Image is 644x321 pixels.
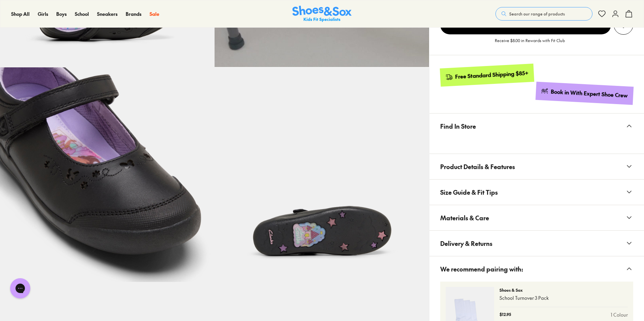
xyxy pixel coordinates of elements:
button: Find In Store [429,114,644,139]
span: School [75,10,89,17]
button: Product Details & Features [429,154,644,179]
span: Brands [126,10,141,17]
p: $12.95 [500,311,511,318]
span: Find In Store [440,116,476,136]
a: Shoes & Sox [292,6,352,22]
p: Shoes & Sox [500,287,628,293]
a: Free Standard Shipping $85+ [440,64,534,87]
span: Size Guide & Fit Tips [440,182,498,202]
span: Boys [56,10,67,17]
button: Search our range of products [495,7,592,21]
a: Sneakers [97,10,118,18]
span: Shop All [11,10,30,17]
a: School [75,10,89,18]
iframe: Gorgias live chat messenger [7,276,34,301]
button: We recommend pairing with: [429,256,644,282]
button: Delivery & Returns [429,231,644,256]
a: Brands [126,10,141,18]
iframe: Find in Store [440,139,633,146]
span: Sale [150,10,159,17]
a: 1 Colour [611,311,628,318]
span: Search our range of products [509,11,565,17]
a: Book in With Expert Shoe Crew [536,82,634,105]
a: Sale [150,10,159,18]
a: Shop All [11,10,30,18]
img: SNS_Logo_Responsive.svg [292,6,352,22]
button: Size Guide & Fit Tips [429,180,644,205]
span: Product Details & Features [440,157,515,176]
p: Receive $8.00 in Rewards with Fit Club [495,37,565,50]
span: Materials & Care [440,208,489,228]
span: Sneakers [97,10,118,17]
span: Delivery & Returns [440,233,492,253]
img: 8-524473_1 [215,67,429,282]
a: Girls [38,10,48,18]
a: Boys [56,10,67,18]
span: Girls [38,10,48,17]
div: Free Standard Shipping $85+ [455,69,528,80]
span: We recommend pairing with: [440,259,523,279]
button: Materials & Care [429,205,644,230]
div: Book in With Expert Shoe Crew [551,88,628,99]
p: School Turnover 3 Pack [500,294,628,301]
